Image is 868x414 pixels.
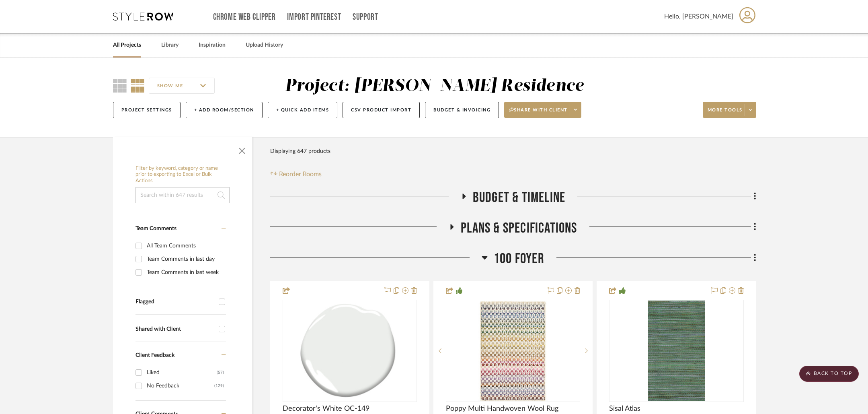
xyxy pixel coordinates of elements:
div: Project: [PERSON_NAME] Residence [285,78,584,95]
button: + Add Room/Section [186,102,263,118]
div: Liked [147,366,217,379]
span: Client Feedback [135,352,174,358]
div: Displaying 647 products [270,143,330,159]
img: Poppy Multi Handwoven Wool Rug [478,301,548,401]
button: Close [234,141,250,157]
div: No Feedback [147,379,214,392]
div: Team Comments in last day [147,253,224,266]
div: Team Comments in last week [147,266,224,279]
button: Budget & Invoicing [425,102,499,118]
button: Reorder Rooms [270,169,322,179]
input: Search within 647 results [135,187,230,203]
div: (57) [217,366,224,379]
a: All Projects [113,40,141,51]
a: Library [161,40,179,51]
a: Support [353,14,378,21]
a: Upload History [246,40,283,51]
button: Share with client [504,102,581,118]
button: CSV Product Import [343,102,420,118]
span: Reorder Rooms [279,169,322,179]
span: Poppy Multi Handwoven Wool Rug [446,404,558,413]
span: More tools [708,107,743,119]
img: Decorator's White OC-149 [300,301,400,401]
span: Decorator's White OC-149 [283,404,369,413]
img: Sisal Atlas [648,301,705,401]
a: Import Pinterest [287,14,341,21]
h6: Filter by keyword, category or name prior to exporting to Excel or Bulk Actions [135,165,230,184]
span: 100 Foyer [494,250,544,268]
span: Sisal Atlas [609,404,640,413]
div: 0 [446,300,580,402]
button: + Quick Add Items [268,102,338,118]
span: Budget & Timeline [473,189,565,206]
span: Plans & Specifications [461,220,577,237]
scroll-to-top-button: BACK TO TOP [799,366,859,382]
div: All Team Comments [147,239,224,252]
a: Chrome Web Clipper [213,14,276,21]
button: More tools [703,102,756,118]
a: Inspiration [199,40,226,51]
span: Team Comments [135,226,176,231]
div: Shared with Client [135,326,215,333]
button: Project Settings [113,102,181,118]
span: Hello, [PERSON_NAME] [664,12,733,21]
div: Flagged [135,299,215,305]
div: (129) [214,379,224,392]
span: Share with client [509,107,568,119]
